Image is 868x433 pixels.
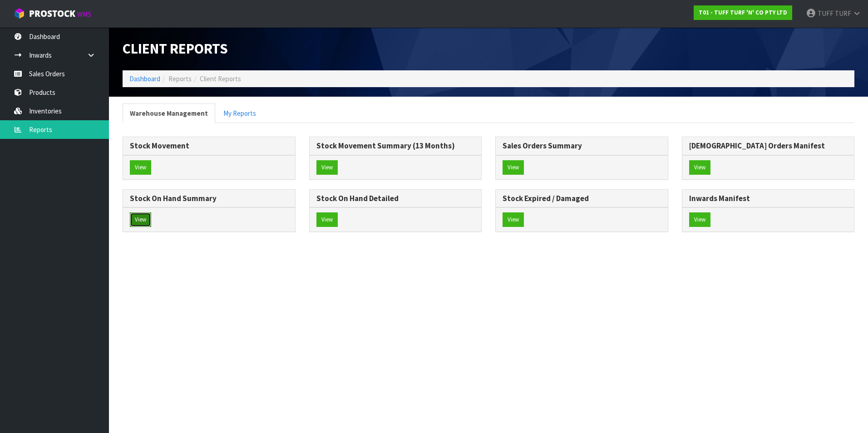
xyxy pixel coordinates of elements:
button: View [689,212,710,227]
span: Client Reports [200,74,241,83]
h3: [DEMOGRAPHIC_DATA] Orders Manifest [689,142,848,150]
button: View [503,160,524,175]
strong: T01 - TUFF TURF 'N' CO PTY LTD [699,9,787,16]
h3: Sales Orders Summary [503,142,661,150]
h3: Stock Expired / Damaged [503,194,661,203]
span: TUFF TURF [818,9,851,18]
small: WMS [77,10,91,19]
span: Reports [168,74,192,83]
button: View [130,160,151,175]
button: View [689,160,710,175]
button: View [316,212,338,227]
span: Client Reports [123,39,228,58]
h3: Stock On Hand Summary [130,194,288,203]
button: View [130,212,151,227]
span: ProStock [29,8,75,20]
button: View [316,160,338,175]
a: My Reports [216,103,263,123]
button: View [503,212,524,227]
img: cube-alt.png [14,8,25,19]
a: Dashboard [129,74,160,83]
a: Warehouse Management [123,103,215,123]
h3: Inwards Manifest [689,194,848,203]
h3: Stock On Hand Detailed [316,194,475,203]
h3: Stock Movement Summary (13 Months) [316,142,475,150]
h3: Stock Movement [130,142,288,150]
